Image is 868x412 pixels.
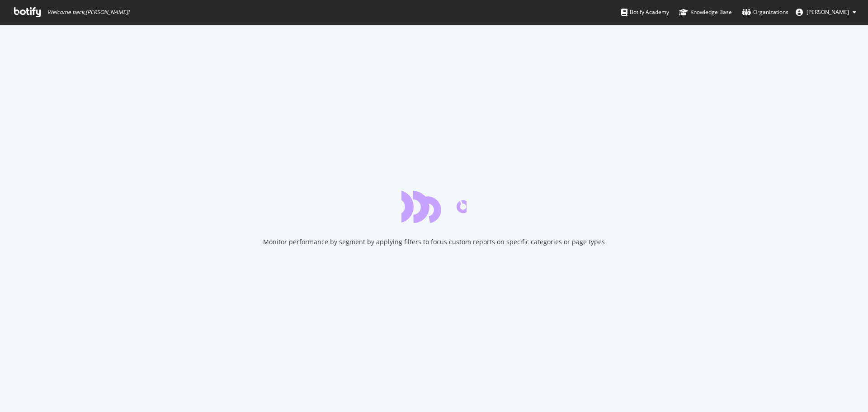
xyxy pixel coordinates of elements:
[807,8,849,16] span: Olivier Job
[401,190,467,223] div: animation
[47,9,129,16] span: Welcome back, [PERSON_NAME] !
[788,5,863,19] button: [PERSON_NAME]
[679,8,732,17] div: Knowledge Base
[742,8,788,17] div: Organizations
[263,237,605,246] div: Monitor performance by segment by applying filters to focus custom reports on specific categories...
[621,8,669,17] div: Botify Academy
